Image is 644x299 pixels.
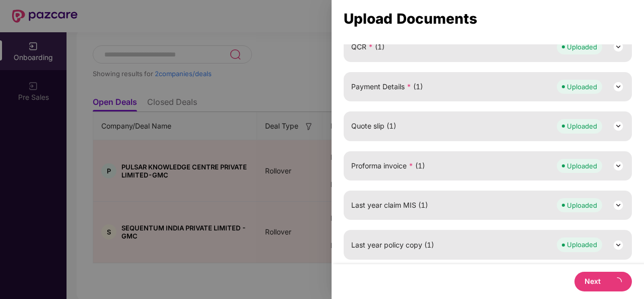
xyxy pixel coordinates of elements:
[612,199,624,211] img: svg+xml;base64,PHN2ZyB3aWR0aD0iMjQiIGhlaWdodD0iMjQiIHZpZXdCb3g9IjAgMCAyNCAyNCIgZmlsbD0ibm9uZSIgeG...
[567,82,597,92] div: Uploaded
[567,161,597,171] div: Uploaded
[612,239,624,251] img: svg+xml;base64,PHN2ZyB3aWR0aD0iMjQiIGhlaWdodD0iMjQiIHZpZXdCb3g9IjAgMCAyNCAyNCIgZmlsbD0ibm9uZSIgeG...
[351,160,425,171] span: Proforma invoice (1)
[612,160,624,172] img: svg+xml;base64,PHN2ZyB3aWR0aD0iMjQiIGhlaWdodD0iMjQiIHZpZXdCb3g9IjAgMCAyNCAyNCIgZmlsbD0ibm9uZSIgeG...
[567,240,597,250] div: Uploaded
[344,13,632,24] div: Upload Documents
[612,41,624,53] img: svg+xml;base64,PHN2ZyB3aWR0aD0iMjQiIGhlaWdodD0iMjQiIHZpZXdCb3g9IjAgMCAyNCAyNCIgZmlsbD0ibm9uZSIgeG...
[351,200,428,211] span: Last year claim MIS (1)
[567,121,597,131] div: Uploaded
[612,120,624,132] img: svg+xml;base64,PHN2ZyB3aWR0aD0iMjQiIGhlaWdodD0iMjQiIHZpZXdCb3g9IjAgMCAyNCAyNCIgZmlsbD0ibm9uZSIgeG...
[612,81,624,93] img: svg+xml;base64,PHN2ZyB3aWR0aD0iMjQiIGhlaWdodD0iMjQiIHZpZXdCb3g9IjAgMCAyNCAyNCIgZmlsbD0ibm9uZSIgeG...
[351,121,396,132] span: Quote slip (1)
[567,42,597,52] div: Uploaded
[611,276,623,288] span: loading
[351,41,384,52] span: QCR (1)
[574,272,632,291] button: Next loading
[351,240,434,251] span: Last year policy copy (1)
[567,200,597,210] div: Uploaded
[351,81,423,92] span: Payment Details (1)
